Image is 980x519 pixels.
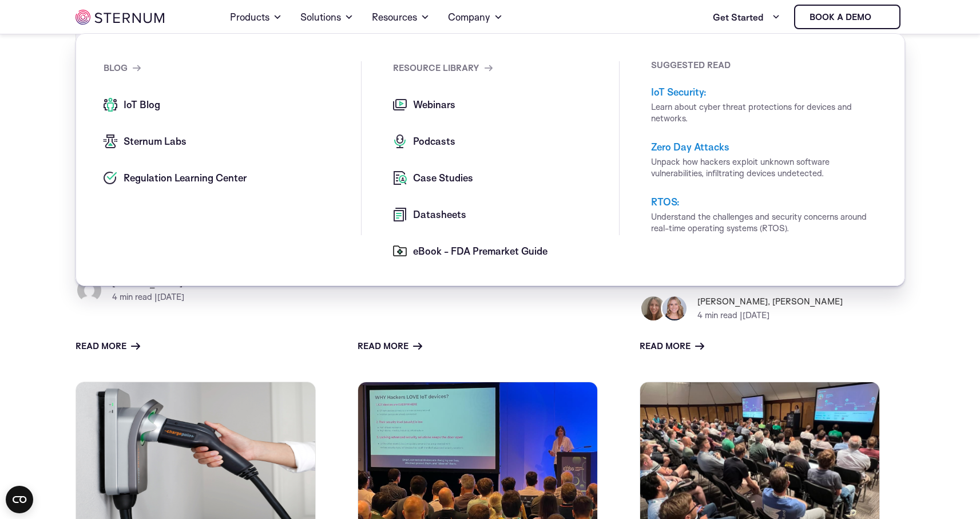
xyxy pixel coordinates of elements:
a: Resources [372,1,430,33]
a: Read more [640,339,704,353]
span: [DATE] [157,291,184,302]
span: Resource Library [393,61,479,75]
a: Webinars [393,98,619,112]
a: Products [230,1,282,33]
a: IoT Blog [104,98,362,112]
img: Bruno Rossi [76,276,103,304]
a: Resource Library [393,61,493,75]
span: 4 [112,291,117,302]
a: Zero Day Attacks [651,141,729,153]
a: Company [448,1,503,33]
img: Emily Holmquist [661,295,688,322]
span: Sternum Labs [121,134,187,148]
span: Podcasts [410,134,455,148]
img: Hadas Spektor [640,295,667,322]
a: RTOS: [651,196,680,208]
span: Webinars [410,98,455,112]
span: IoT Blog [121,98,160,112]
button: Open CMP widget [6,486,33,513]
a: Read more [358,339,422,353]
span: [DATE] [743,310,769,320]
img: sternum iot [876,13,885,22]
a: eBook - FDA Premarket Guide [393,244,619,258]
a: Get Started [713,6,780,29]
span: eBook - FDA Premarket Guide [410,244,547,258]
span: 4 [697,310,703,320]
span: Datasheets [410,208,466,221]
a: Read more [76,339,140,353]
span: blog [104,61,128,75]
a: IoT Security: [651,86,707,98]
a: Book a demo [794,5,900,29]
p: Understand the challenges and security concerns around real-time operating systems (RTOS). [651,211,874,234]
p: SUGGESTED READ [651,61,874,69]
a: blog [104,61,141,75]
a: Regulation Learning Center [104,171,362,185]
a: Solutions [300,1,354,33]
p: Unpack how hackers exploit unknown software vulnerabilities, infiltrating devices undetected. [651,156,874,179]
a: Sternum Labs [104,134,362,148]
span: Case Studies [410,171,473,185]
span: Regulation Learning Center [121,171,247,185]
img: sternum iot [76,10,164,25]
h6: [PERSON_NAME], [PERSON_NAME] [697,295,843,308]
a: Case Studies [393,171,619,185]
p: Learn about cyber threat protections for devices and networks. [651,101,874,124]
p: min read | [112,290,184,304]
p: min read | [697,308,843,322]
a: Datasheets [393,208,619,221]
a: Podcasts [393,134,619,148]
